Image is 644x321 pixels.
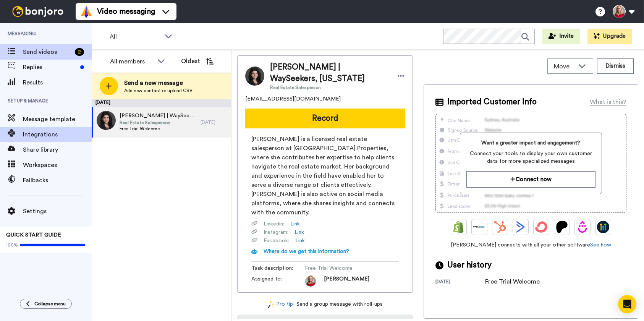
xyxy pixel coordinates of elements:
div: Free Trial Welcome [485,277,540,286]
span: [PERSON_NAME] [324,275,369,287]
img: ConvertKit [535,221,547,233]
button: Connect now [466,171,596,188]
span: Free Trial Welcome [305,264,377,272]
span: User history [447,259,492,271]
button: Upgrade [587,29,632,44]
img: Shopify [453,221,465,233]
span: Where do we get this information? [264,249,349,254]
img: vm-color.svg [80,5,92,18]
div: 2 [75,48,84,56]
span: Facebook : [264,237,289,245]
span: Send a new message [124,78,193,88]
img: 39c79a8b-c4ec-49db-8470-3826412b6001.jpg [97,111,116,130]
span: Move [554,62,574,71]
span: Settings [23,207,92,216]
a: Pro tip [268,300,293,308]
span: [PERSON_NAME] is a licensed real estate salesperson at [GEOGRAPHIC_DATA] Properties, where she co... [251,135,399,217]
a: Link [294,229,304,236]
span: All [110,32,161,41]
button: Record [245,109,405,128]
a: Link [295,237,305,245]
img: Drip [576,221,589,233]
button: Invite [542,29,580,44]
span: Workspaces [23,160,92,170]
span: Free Trial Welcome [120,126,197,132]
img: Ontraport [473,221,485,233]
img: Hubspot [494,221,506,233]
img: ActiveCampaign [515,221,527,233]
span: Message template [23,115,92,124]
span: Instagram : [264,229,288,236]
span: Task description : [251,264,305,272]
span: [PERSON_NAME] connects with all your other software [435,241,626,249]
div: All members [110,57,154,66]
span: Linkedin : [264,220,284,228]
div: What is this? [590,97,626,107]
span: Collapse menu [34,301,66,307]
span: 100% [6,242,18,248]
span: [PERSON_NAME] | WaySeekers, [US_STATE] [120,112,197,120]
div: Open Intercom Messenger [618,295,636,313]
span: Video messaging [97,6,155,17]
img: Patreon [556,221,568,233]
div: [DATE] [435,279,485,286]
div: [DATE] [201,119,227,125]
span: Integrations [23,130,92,139]
span: Results [23,78,92,87]
span: Share library [23,145,92,154]
img: magic-wand.svg [268,300,275,308]
button: Collapse menu [20,299,72,309]
span: Connect your tools to display your own customer data for more specialized messages [466,150,596,165]
span: Want a greater impact and engagement? [466,139,596,147]
a: Link [290,220,300,228]
span: Add new contact or upload CSV [124,88,193,94]
img: bj-logo-header-white.svg [9,6,66,17]
span: Assigned to: [251,275,305,287]
span: Real Estate Salesperson [270,84,389,91]
button: Oldest [175,53,219,69]
span: [PERSON_NAME] | WaySeekers, [US_STATE] [270,62,389,84]
span: Replies [23,63,77,72]
img: 57e76d74-6778-4c2c-bc34-184e1a48b970-1733258255.jpg [305,275,316,287]
img: GoHighLevel [597,221,609,233]
div: [DATE] [92,99,231,107]
span: Fallbacks [23,176,92,185]
button: Dismiss [597,58,634,74]
span: Imported Customer Info [447,96,537,108]
div: - Send a group message with roll-ups [237,300,413,308]
span: QUICK START GUIDE [6,232,61,238]
span: Send videos [23,47,72,57]
span: Real Estate Salesperson [120,120,197,126]
img: Image of Amy Monk | WaySeekers, Arkansas [245,66,264,86]
a: See how [590,242,611,248]
span: [EMAIL_ADDRESS][DOMAIN_NAME] [245,95,341,103]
